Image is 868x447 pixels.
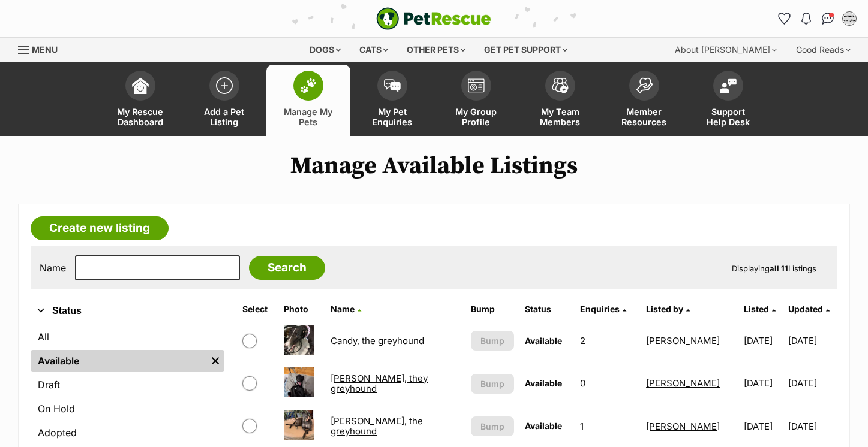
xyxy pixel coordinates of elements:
[797,9,816,28] button: Notifications
[788,38,859,62] div: Good Reads
[31,326,224,348] a: All
[739,320,787,361] td: [DATE]
[843,13,855,25] img: Jasmin profile pic
[788,406,836,447] td: [DATE]
[575,363,640,404] td: 0
[40,262,66,273] label: Name
[518,65,602,136] a: My Team Members
[480,377,504,390] span: Bump
[98,65,182,136] a: My Rescue Dashboard
[31,216,169,240] a: Create new listing
[580,304,626,314] a: Enquiries
[351,38,397,62] div: Cats
[376,7,491,30] a: PetRescue
[31,303,224,319] button: Status
[575,320,640,361] td: 2
[331,304,361,314] a: Name
[279,300,325,319] th: Photo
[744,304,776,314] a: Listed
[471,374,514,394] button: Bump
[398,38,474,62] div: Other pets
[480,420,504,433] span: Bump
[775,9,794,28] a: Favourites
[301,38,349,62] div: Dogs
[434,65,518,136] a: My Group Profile
[132,77,149,94] img: dashboard-icon-eb2f2d2d3e046f16d808141f083e7271f6b2e854fb5c12c21221c1fb7104beca.svg
[744,304,769,314] span: Listed
[646,421,720,432] a: [PERSON_NAME]
[520,300,574,319] th: Status
[238,300,278,319] th: Select
[449,107,503,127] span: My Group Profile
[788,304,830,314] a: Updated
[770,264,788,273] strong: all 11
[182,65,266,136] a: Add a Pet Listing
[788,304,823,314] span: Updated
[331,373,428,394] a: [PERSON_NAME], they greyhound
[646,304,683,314] span: Listed by
[575,406,640,447] td: 1
[466,300,519,319] th: Bump
[739,363,787,404] td: [DATE]
[822,13,834,25] img: chat-41dd97257d64d25036548639549fe6c8038ab92f7586957e7f3b1b290dea8141.svg
[580,304,620,314] span: translation missing: en.admin.listings.index.attributes.enquiries
[701,107,755,127] span: Support Help Desk
[646,304,690,314] a: Listed by
[300,78,317,93] img: manage-my-pets-icon-02211641906a0b7f246fdf0571729dbe1e7629f14944591b6c1af311fb30b64b.svg
[471,416,514,436] button: Bump
[206,350,224,372] a: Remove filter
[471,331,514,351] button: Bump
[617,107,671,127] span: Member Resources
[732,264,816,273] span: Displaying Listings
[468,78,485,93] img: group-profile-icon-3fa3cf56718a62981997c0bc7e787c4b2cf8bcc04b72c1350f741eb67cf2f40e.svg
[739,406,787,447] td: [DATE]
[480,334,504,347] span: Bump
[788,320,836,361] td: [DATE]
[801,13,811,25] img: notifications-46538b983faf8c2785f20acdc204bb7945ddae34d4c08c2a6579f10ce5e182be.svg
[646,377,720,389] a: [PERSON_NAME]
[281,107,335,127] span: Manage My Pets
[266,65,350,136] a: Manage My Pets
[525,421,562,431] span: Available
[525,378,562,388] span: Available
[476,38,576,62] div: Get pet support
[720,78,737,93] img: help-desk-icon-fdf02630f3aa405de69fd3d07c3f3aa587a6932b1a1747fa1d2bba05be0121f9.svg
[646,335,720,346] a: [PERSON_NAME]
[552,78,569,93] img: team-members-icon-5396bd8760b3fe7c0b43da4ab00e1e3bb1a5d9ba89233759b79545d2d3fc5d0d.svg
[350,65,434,136] a: My Pet Enquiries
[31,374,224,395] a: Draft
[331,304,355,314] span: Name
[686,65,770,136] a: Support Help Desk
[376,7,491,30] img: logo-e224e6f780fb5917bec1dbf3a21bbac754714ae5b6737aabdf751b685950b380.svg
[249,256,325,280] input: Search
[840,9,859,28] button: My account
[525,336,562,346] span: Available
[533,107,587,127] span: My Team Members
[32,44,58,55] span: Menu
[775,9,859,28] ul: Account quick links
[602,65,686,136] a: Member Resources
[818,9,837,28] a: Conversations
[113,107,167,127] span: My Rescue Dashboard
[197,107,251,127] span: Add a Pet Listing
[331,335,424,346] a: Candy, the greyhound
[31,398,224,419] a: On Hold
[788,363,836,404] td: [DATE]
[31,350,206,372] a: Available
[331,415,423,437] a: [PERSON_NAME], the greyhound
[636,77,653,93] img: member-resources-icon-8e73f808a243e03378d46382f2149f9095a855e16c252ad45f914b54edf8863c.svg
[31,422,224,443] a: Adopted
[216,77,233,94] img: add-pet-listing-icon-0afa8454b4691262ce3f59096e99ab1cd57d4a30225e0717b998d2c9b9846f56.svg
[666,38,785,62] div: About [PERSON_NAME]
[365,107,419,127] span: My Pet Enquiries
[384,79,401,92] img: pet-enquiries-icon-7e3ad2cf08bfb03b45e93fb7055b45f3efa6380592205ae92323e6603595dc1f.svg
[18,38,66,59] a: Menu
